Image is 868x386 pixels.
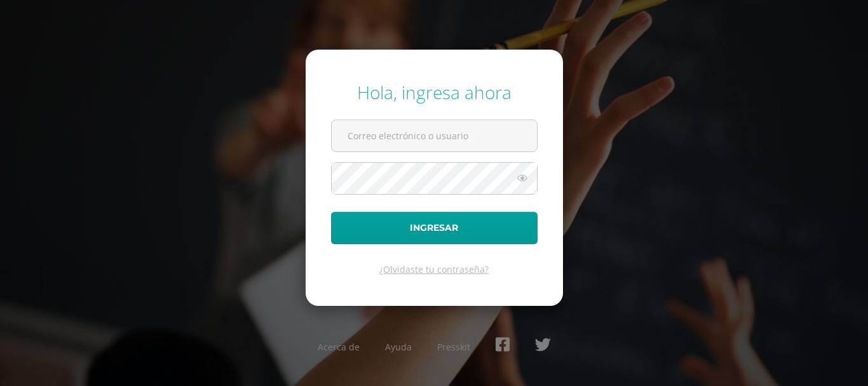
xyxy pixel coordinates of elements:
[437,341,470,353] a: Presskit
[331,212,538,244] button: Ingresar
[318,341,360,353] a: Acerca de
[385,341,412,353] a: Ayuda
[332,120,537,151] input: Correo electrónico o usuario
[379,263,489,275] a: ¿Olvidaste tu contraseña?
[331,80,538,104] div: Hola, ingresa ahora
